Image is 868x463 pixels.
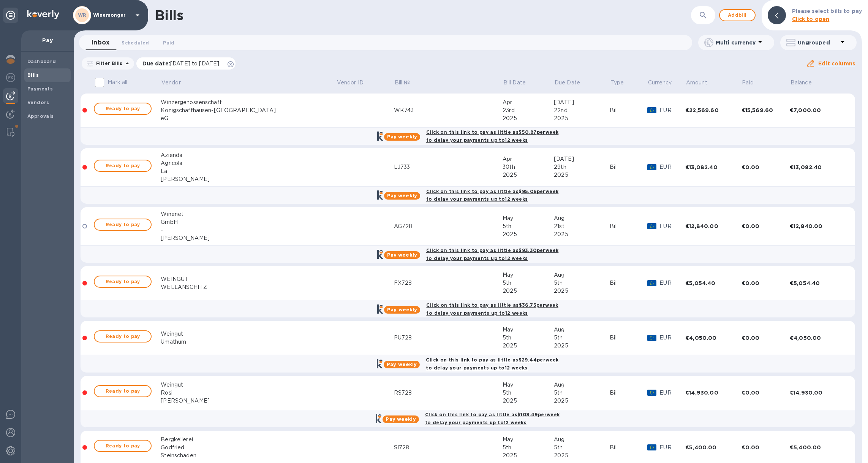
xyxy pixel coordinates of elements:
b: Payments [27,86,53,92]
div: €7,000.00 [790,106,846,114]
div: Bill [610,222,647,230]
div: [PERSON_NAME] [161,397,336,405]
div: Due date:[DATE] to [DATE] [136,57,236,70]
b: Bills [27,72,39,78]
div: 29th [554,163,610,171]
b: Click on this link to pay as little as $29.44 per week to delay your payments up to 12 weeks [426,357,558,371]
div: Steinschaden [161,452,336,460]
div: €12,840.00 [685,222,741,230]
span: Ready to pay [101,441,145,450]
span: Ready to pay [101,387,145,396]
div: Winenet [161,210,336,218]
div: €4,050.00 [790,334,846,342]
span: [DATE] to [DATE] [170,60,219,67]
div: Bill [610,334,647,342]
div: €5,054.40 [790,279,846,287]
span: Scheduled [122,39,149,47]
div: WEINGUT [161,275,336,283]
div: 2025 [554,114,610,122]
div: 5th [503,389,554,397]
div: GmbH [161,218,336,226]
div: Unpin categories [3,8,18,23]
div: 22nd [554,106,610,114]
div: WELLANSCHITZ [161,283,336,291]
b: Pay weekly [387,362,417,367]
div: €5,054.40 [685,279,741,287]
img: Foreign exchange [6,73,15,82]
b: Click on this link to pay as little as $50.87 per week to delay your payments up to 12 weeks [426,129,558,143]
div: €13,082.40 [790,163,846,171]
p: Paid [742,79,754,87]
div: €15,569.60 [742,106,790,114]
div: SI728 [394,444,503,452]
div: 2025 [554,171,610,179]
div: Agricola [161,159,336,167]
div: Konigschaffhausen-[GEOGRAPHIC_DATA] [161,106,336,114]
div: Bill [610,444,647,452]
span: Bill № [395,79,420,87]
p: Bill Date [503,79,526,87]
p: Mark all [108,78,127,86]
div: €0.00 [742,222,790,230]
button: Addbill [719,9,756,21]
b: Pay weekly [387,193,417,198]
p: Multi currency [716,39,756,46]
u: Edit columns [818,60,855,67]
div: 2025 [554,452,610,460]
p: Filter Bills [93,60,123,67]
div: €0.00 [742,279,790,287]
button: Ready to pay [94,385,152,397]
div: 30th [503,163,554,171]
div: Aug [554,436,610,444]
div: Aug [554,326,610,334]
span: Type [610,79,634,87]
b: Pay weekly [387,134,417,140]
div: 2025 [503,397,554,405]
button: Ready to pay [94,103,152,115]
button: Ready to pay [94,330,152,342]
p: Balance [791,79,812,87]
span: Ready to pay [101,332,145,341]
div: Apr [503,155,554,163]
b: Click to open [792,16,830,22]
div: €12,840.00 [790,222,846,230]
span: Ready to pay [101,104,145,113]
span: Ready to pay [101,161,145,170]
span: Paid [742,79,764,87]
div: WK743 [394,106,503,114]
span: Add bill [726,11,749,20]
p: Pay [27,36,68,44]
p: Type [610,79,624,87]
div: €13,082.40 [685,163,741,171]
div: Bill [610,106,647,114]
p: Due Date [555,79,580,87]
div: FX728 [394,279,503,287]
div: 2025 [554,397,610,405]
p: Vendor [161,79,181,87]
p: Amount [686,79,707,87]
div: Aug [554,214,610,222]
div: eG [161,114,336,122]
div: Godfried [161,444,336,452]
div: 23rd [503,106,554,114]
div: €0.00 [742,444,790,451]
b: Click on this link to pay as little as $95.06 per week to delay your payments up to 12 weeks [426,189,558,202]
div: - [161,226,336,234]
div: Azienda [161,151,336,159]
span: Balance [791,79,822,87]
div: 2025 [554,342,610,350]
div: €14,930.00 [685,389,741,396]
button: Ready to pay [94,219,152,231]
img: Logo [27,10,59,19]
b: Please select bills to pay [792,8,862,14]
div: 21st [554,222,610,230]
div: AG728 [394,222,503,230]
span: Bill Date [503,79,536,87]
button: Ready to pay [94,440,152,452]
span: Vendor ID [337,79,373,87]
div: 2025 [503,452,554,460]
div: €5,400.00 [790,444,846,451]
div: €14,930.00 [790,389,846,396]
button: Ready to pay [94,160,152,172]
b: Click on this link to pay as little as $93.30 per week to delay your payments up to 12 weeks [426,247,558,261]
